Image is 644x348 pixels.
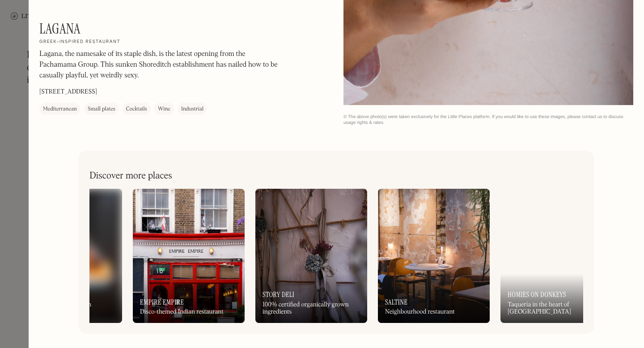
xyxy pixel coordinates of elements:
h3: Empire Empire [140,298,184,306]
div: Wine [158,105,170,114]
div: Disco-themed Indian restaurant [140,308,223,316]
div: Taquería in the heart of [GEOGRAPHIC_DATA] [508,301,605,316]
div: 100% certified organically grown ingredients [263,301,360,316]
a: Story Deli100% certified organically grown ingredients [255,189,367,323]
a: SaltineNeighbourhood restaurant [378,189,490,323]
div: © The above photo(s) were taken exclusively for the Little Places platform. If you would like to ... [343,114,633,126]
p: Lagana, the namesake of its staple dish, is the latest opening from the Pachamama Group. This sun... [39,49,281,81]
h2: Greek-inspired restaurant [39,39,120,45]
div: Cocktails [126,105,147,114]
h3: Story Deli [263,290,294,299]
div: Neighbourhood restaurant [385,308,455,316]
a: Empire EmpireDisco-themed Indian restaurant [133,189,245,323]
div: Mediterranean [43,105,77,114]
p: [STREET_ADDRESS] [39,87,97,97]
a: Homies on DonkeysTaquería in the heart of [GEOGRAPHIC_DATA] [500,189,612,323]
h1: Lagana [39,20,80,37]
h3: Homies on Donkeys [508,290,566,299]
h2: Discover more places [89,170,172,182]
h3: Saltine [385,298,407,306]
div: Industrial [181,105,203,114]
div: Small plates [88,105,115,114]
